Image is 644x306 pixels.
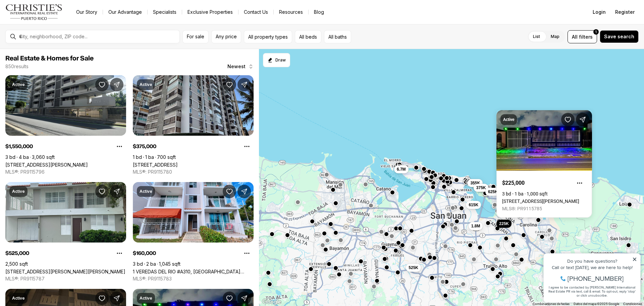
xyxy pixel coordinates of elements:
button: Share Property [110,292,123,305]
span: All [572,33,578,40]
a: Exclusive Properties [182,7,238,17]
button: 1.8M [469,222,483,230]
a: Specialists [148,7,182,17]
button: Any price [211,30,241,43]
button: Property options [113,247,126,260]
p: 850 results [5,64,29,69]
button: Share Property [110,78,123,91]
p: Active [140,82,152,87]
label: List [528,31,545,43]
span: 1 [595,29,597,35]
button: Property options [113,140,126,153]
button: 615K [466,201,481,209]
button: All property types [244,30,292,43]
span: filters [579,33,593,40]
button: Save Property: 4123 ISLA VERDE AVE #201 [223,78,236,91]
a: Our Advantage [103,7,147,17]
span: Any price [216,34,237,39]
button: All beds [295,30,321,43]
button: Property options [240,247,254,260]
button: For sale [182,30,209,43]
p: Active [12,82,25,87]
span: I agree to be contacted by [PERSON_NAME] International Real Estate PR via text, call & email. To ... [8,41,96,54]
div: Do you have questions? [7,15,97,20]
button: Allfilters1 [568,30,597,43]
a: Blog [309,7,329,17]
a: Our Story [71,7,103,17]
button: Share Property [237,78,251,91]
button: Contact Us [238,7,273,17]
span: For sale [187,34,204,39]
a: Resources [274,7,308,17]
span: Register [615,9,635,15]
p: Active [12,189,25,194]
button: Save Property: 824 CALLE MOLUCAS [223,292,236,305]
button: Register [611,5,639,19]
div: Call or text [DATE], we are here to help! [7,21,97,26]
button: Save Property: 5757 AVE. ISLA VERDE #803 [95,292,109,305]
p: Active [12,296,25,301]
a: 824 CALLE MOLUCAS, SAN JUAN PR, 00924 [502,199,579,204]
button: Login [589,5,610,19]
span: 525K [409,265,418,270]
span: 1.8M [471,223,480,229]
p: Active [140,296,152,301]
button: Share Property [237,185,251,198]
a: 20 PONCE DE LEON #305, GUAYNABO PR, 00969 [5,269,125,274]
button: Property options [240,140,254,153]
span: Save search [604,34,634,39]
button: Save search [600,30,639,43]
button: Newest [223,60,258,73]
button: 225K [496,220,512,228]
button: 355K [468,179,483,187]
span: 6.7M [397,167,406,172]
a: 1520 ASHFORD AVE. #4, SAN JUAN PR, 00911 [5,162,88,168]
button: Share Property [110,185,123,198]
button: Share Property [237,292,251,305]
p: Active [140,189,152,194]
span: 615K [469,202,478,208]
button: 375K [474,184,489,192]
span: 375K [476,185,486,190]
button: Save Property: 1 VEREDAS DEL RIO #A310 [223,185,236,198]
span: 355K [470,180,480,186]
span: Login [593,9,606,15]
span: Real Estate & Homes for Sale [5,55,94,62]
label: Map [545,31,565,43]
button: All baths [324,30,351,43]
a: 4123 ISLA VERDE AVE #201, CAROLINA PR, 00979 [133,162,178,168]
img: logo [5,4,63,20]
span: 625K [488,189,498,194]
span: [PHONE_NUMBER] [28,32,84,38]
button: 625K [485,188,500,196]
button: Save Property: 20 PONCE DE LEON #305 [95,185,109,198]
button: 525K [406,264,421,272]
button: Save Property: 1520 ASHFORD AVE. #4 [95,78,109,91]
button: Start drawing [263,53,290,67]
p: Active [503,117,514,122]
span: Newest [227,64,246,69]
span: 225K [499,221,509,226]
button: 6.7M [394,165,409,173]
button: Save Property: 824 CALLE MOLUCAS [561,113,575,126]
button: Share Property [576,113,589,126]
button: Property options [573,176,586,190]
a: 1 VEREDAS DEL RIO #A310, CAROLINA PR, 00987 [133,269,254,274]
